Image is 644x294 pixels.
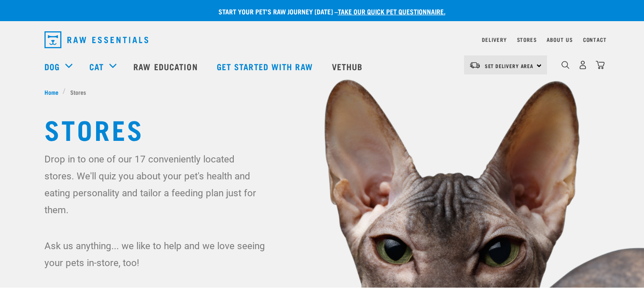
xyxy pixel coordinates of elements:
a: Raw Education [125,49,208,83]
nav: dropdown navigation [38,28,607,52]
p: Drop in to one of our 17 conveniently located stores. We'll quiz you about your pet's health and ... [44,151,267,218]
img: Raw Essentials Logo [44,31,148,48]
a: Home [44,88,63,96]
h1: Stores [44,113,600,144]
a: Dog [44,60,60,73]
a: Vethub [323,49,373,83]
img: home-icon-1@2x.png [561,61,569,69]
p: Ask us anything... we like to help and we love seeing your pets in-store, too! [44,237,267,271]
a: Stores [517,38,537,41]
a: About Us [547,38,572,41]
img: user.png [578,60,587,69]
img: home-icon@2x.png [596,60,605,69]
span: Home [44,88,58,96]
a: Get started with Raw [208,49,323,83]
a: Contact [583,38,607,41]
a: Cat [89,60,104,73]
a: take our quick pet questionnaire. [338,9,445,13]
img: van-moving.png [469,61,481,69]
span: Set Delivery Area [485,64,534,67]
nav: breadcrumbs [44,88,600,96]
a: Delivery [482,38,506,41]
